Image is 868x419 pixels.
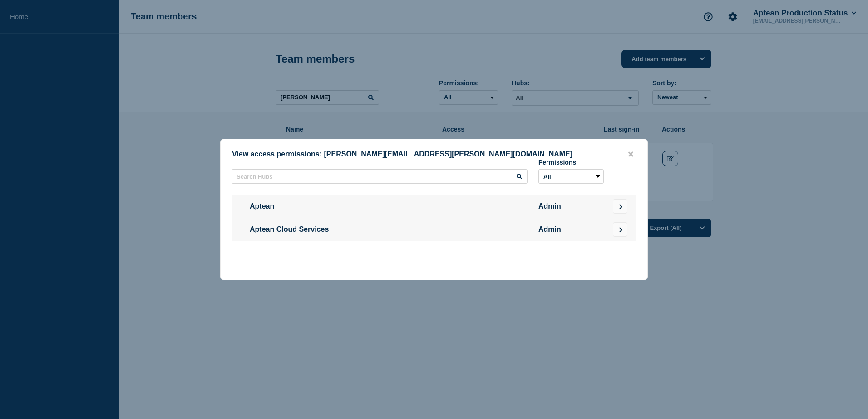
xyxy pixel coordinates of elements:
span: Aptean Cloud Services [232,225,528,234]
input: Search Hubs [232,169,528,184]
span: Admin [538,225,604,234]
span: Aptean [232,202,528,210]
div: Permissions [538,159,604,166]
button: Go to Connected Hubs [613,199,627,214]
button: close button [626,150,636,159]
div: View access permissions: [PERSON_NAME][EMAIL_ADDRESS][PERSON_NAME][DOMAIN_NAME] [221,150,647,159]
button: Go to Connected Hubs [613,222,627,237]
span: Admin [538,202,604,210]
